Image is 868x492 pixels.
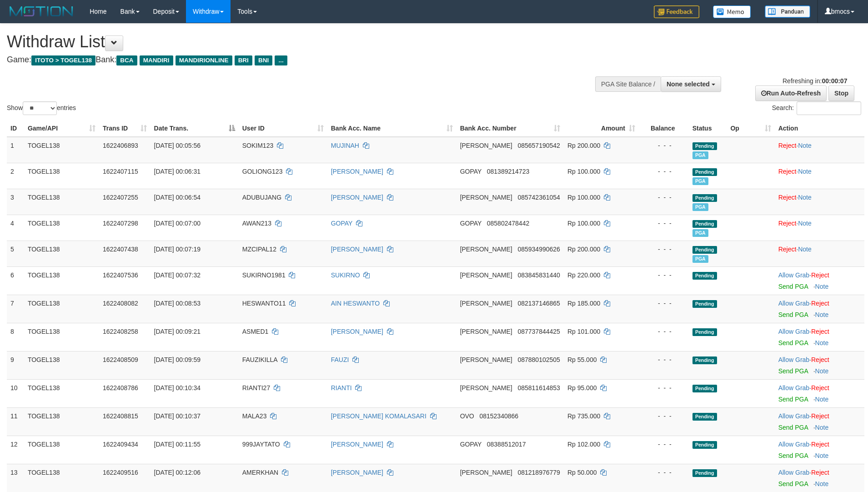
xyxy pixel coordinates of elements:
span: [DATE] 00:06:31 [154,168,201,175]
td: TOGEL138 [24,464,99,492]
a: Note [815,424,829,431]
img: Button%20Memo.svg [713,5,751,18]
img: panduan.png [765,5,810,18]
span: AWAN213 [242,220,271,227]
span: [DATE] 00:06:54 [154,194,201,201]
h4: Game: Bank: [7,55,570,65]
span: · [778,300,811,307]
a: Note [815,339,829,346]
span: · [778,384,811,392]
span: Rp 100.000 [567,194,600,201]
span: ITOTO > TOGEL138 [31,55,95,65]
span: Rp 50.000 [567,469,597,476]
span: [PERSON_NAME] [460,328,512,335]
span: BRI [235,55,252,65]
a: Send PGA [778,367,808,375]
th: Op: activate to sort column ascending [727,120,774,137]
a: Allow Grab [778,271,809,279]
a: Note [798,168,812,175]
span: 1622409516 [103,469,138,476]
a: Allow Grab [778,356,809,363]
a: MUJINAH [331,142,359,149]
a: Send PGA [778,480,808,487]
td: TOGEL138 [24,407,99,436]
a: Reject [811,412,829,420]
td: · [775,295,864,323]
a: Send PGA [778,396,808,403]
td: 7 [7,295,24,323]
a: Allow Grab [778,328,809,335]
div: - - - [642,219,685,228]
span: MANDIRIONLINE [176,55,232,65]
span: Rp 220.000 [567,271,600,279]
td: 5 [7,241,24,266]
span: Rp 95.000 [567,384,597,392]
span: FAUZIKILLA [242,356,277,363]
span: 1622408509 [103,356,138,363]
span: Copy 085811614853 to clipboard [517,384,560,392]
h1: Withdraw List [7,33,570,51]
td: TOGEL138 [24,379,99,407]
span: [PERSON_NAME] [460,142,512,149]
span: 1622408786 [103,384,138,392]
span: · [778,328,811,335]
span: Rp 200.000 [567,246,600,253]
span: Rp 200.000 [567,142,600,149]
td: 3 [7,189,24,215]
td: TOGEL138 [24,189,99,215]
span: [DATE] 00:08:53 [154,300,201,307]
span: 1622407438 [103,246,138,253]
span: Pending [692,328,717,336]
a: SUKIRNO [331,271,360,279]
span: [PERSON_NAME] [460,194,512,201]
span: Pending [692,441,717,449]
a: Allow Grab [778,412,809,420]
td: · [775,379,864,407]
div: - - - [642,299,685,308]
span: Pending [692,246,717,254]
span: · [778,271,811,279]
td: TOGEL138 [24,163,99,189]
span: Pending [692,356,717,364]
span: Copy 081218976779 to clipboard [517,469,560,476]
a: Reject [778,194,797,201]
th: Amount: activate to sort column ascending [564,120,639,137]
a: AIN HESWANTO [331,300,380,307]
span: · [778,412,811,420]
a: Note [815,480,829,487]
span: RIANTI27 [242,384,270,392]
span: [PERSON_NAME] [460,271,512,279]
div: - - - [642,245,685,254]
a: Reject [811,300,829,307]
div: - - - [642,327,685,336]
span: MZCIPAL12 [242,246,276,253]
th: Bank Acc. Number: activate to sort column ascending [457,120,564,137]
a: Reject [811,441,829,448]
span: Copy 085934990626 to clipboard [517,246,560,253]
span: [PERSON_NAME] [460,469,512,476]
td: 1 [7,137,24,163]
td: 10 [7,379,24,407]
a: Allow Grab [778,384,809,392]
span: BNI [255,55,272,65]
th: Date Trans.: activate to sort column descending [151,120,239,137]
td: TOGEL138 [24,351,99,379]
span: 1622407115 [103,168,138,175]
div: - - - [642,167,685,176]
span: Copy 085802478442 to clipboard [487,220,529,227]
td: · [775,464,864,492]
div: - - - [642,193,685,202]
a: Note [815,283,829,290]
span: 1622407255 [103,194,138,201]
span: ... [275,55,287,65]
td: TOGEL138 [24,241,99,266]
a: Send PGA [778,339,808,346]
input: Search: [797,101,861,115]
td: 8 [7,323,24,351]
img: Feedback.jpg [654,5,699,18]
span: ASMED1 [242,328,269,335]
a: Note [815,396,829,403]
a: RIANTI [331,384,352,392]
a: Reject [778,220,797,227]
label: Search: [772,101,861,115]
